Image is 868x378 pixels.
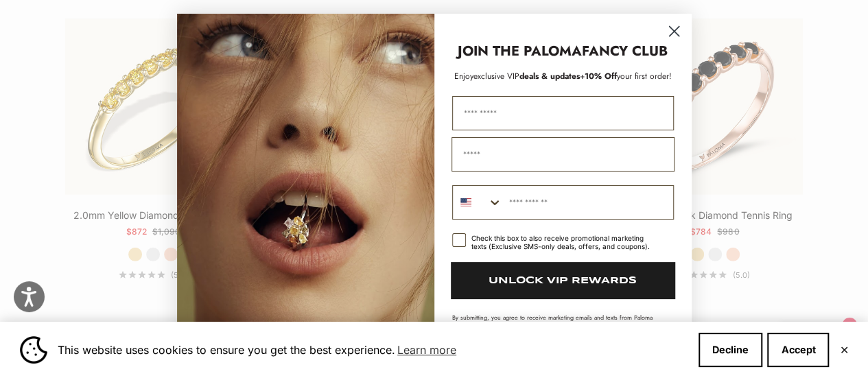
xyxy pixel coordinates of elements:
div: Check this box to also receive promotional marketing texts (Exclusive SMS-only deals, offers, and... [471,234,657,250]
strong: JOIN THE PALOMA [458,41,582,61]
button: Accept [767,333,829,367]
button: Decline [699,333,762,367]
span: deals & updates [473,70,580,82]
strong: FANCY CLUB [582,41,668,61]
img: Cookie banner [20,336,47,364]
span: 10% Off [585,70,617,82]
button: UNLOCK VIP REWARDS [451,262,675,299]
img: Loading... [177,14,434,365]
input: Phone Number [502,186,673,219]
input: Email [451,137,675,172]
a: Learn more [395,340,458,360]
input: First Name [452,96,674,130]
span: Enjoy [454,70,473,82]
span: + your first order! [580,70,672,82]
span: This website uses cookies to ensure you get the best experience. [58,340,688,360]
span: exclusive VIP [473,70,519,82]
button: Close [839,346,848,354]
button: Search Countries [453,186,502,219]
button: Close dialog [662,19,686,43]
img: United States [460,197,471,208]
p: By submitting, you agree to receive marketing emails and texts from Paloma Diamonds. Msg rates ma... [452,313,674,344]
